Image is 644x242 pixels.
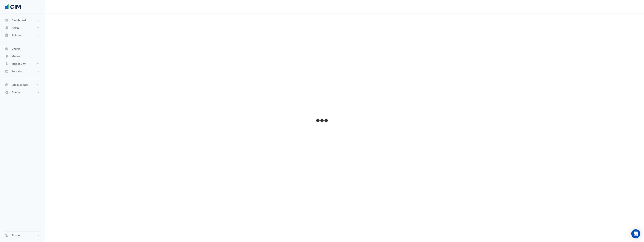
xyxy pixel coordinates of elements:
span: Site Manager [12,83,28,87]
span: Indoor Env [12,62,26,66]
app-icon: Actions [5,33,9,37]
img: Company Logo [4,3,21,10]
app-icon: Dashboard [5,18,9,22]
span: Alerts [12,26,19,30]
button: Account [3,232,42,239]
app-icon: Charts [5,47,9,51]
button: Indoor Env [3,60,42,68]
div: Open Intercom Messenger [631,229,640,238]
button: Meters [3,53,42,60]
app-icon: Alerts [5,26,9,30]
app-icon: Meters [5,54,9,58]
button: Actions [3,31,42,39]
button: Site Manager [3,81,42,89]
app-icon: Admin [5,91,9,94]
app-icon: Reports [5,69,9,73]
button: Alerts [3,24,42,31]
span: Admin [12,91,20,94]
span: Actions [12,33,22,37]
app-icon: Indoor Env [5,62,9,66]
button: Dashboard [3,16,42,24]
span: Dashboard [12,18,26,22]
span: Account [12,233,22,237]
button: Reports [3,68,42,75]
span: Reports [12,69,22,73]
span: Charts [12,47,20,51]
app-icon: Site Manager [5,83,9,87]
span: Meters [12,54,21,58]
button: Charts [3,45,42,53]
button: Admin [3,89,42,96]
